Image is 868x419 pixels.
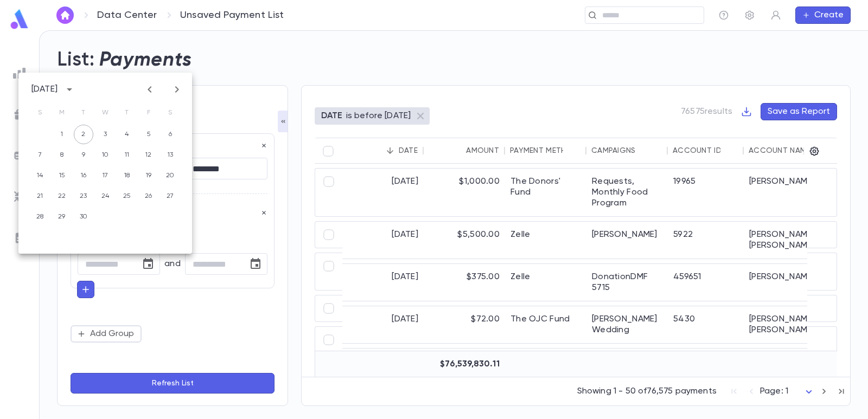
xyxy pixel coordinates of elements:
div: DonationDMF 5715 [586,264,668,301]
img: logo [9,9,30,30]
button: 13 [161,145,180,165]
button: 20 [161,166,180,185]
button: 8 [52,145,72,165]
span: Sunday [30,102,50,124]
button: Previous month [141,81,158,98]
button: 2 [74,125,93,144]
button: 1 [52,125,72,144]
a: Data Center [97,9,157,21]
div: The OJC Fund [505,349,586,385]
div: 5430 [668,306,744,343]
button: 24 [95,186,115,206]
div: Date [399,146,418,155]
button: 22 [52,186,72,206]
h2: List: [57,48,95,72]
div: Zelle [505,222,586,259]
button: Sort [381,142,399,159]
div: Campaigns [591,146,636,155]
div: $76,539,830.11 [424,351,505,377]
button: 3 [95,125,115,144]
p: is before [DATE] [346,111,411,121]
button: 29 [52,207,72,227]
span: Monday [52,102,72,124]
span: Page: 1 [760,387,788,396]
button: Sort [720,142,738,159]
div: The OJC Fund [505,306,586,343]
div: $72.00 [424,306,505,343]
h2: Payments [99,48,192,72]
button: 11 [117,145,137,165]
div: DATEis before [DATE] [315,107,430,125]
div: The Donors' Fund [505,169,586,216]
p: 76575 results [681,106,732,117]
span: Saturday [161,102,180,124]
div: $375.00 [424,264,505,301]
img: imports_grey.530a8a0e642e233f2baf0ef88e8c9fcb.svg [13,190,26,203]
p: and [164,259,180,269]
span: Friday [139,102,158,124]
button: 4 [117,125,137,144]
div: [DATE] [342,264,424,301]
div: [DATE] [342,222,424,259]
span: Wednesday [95,102,115,124]
p: DATE [321,111,343,121]
span: Tuesday [74,102,93,124]
button: 14 [30,166,50,185]
div: $1,000.00 [424,169,505,216]
p: Unsaved Payment List [180,9,284,21]
button: 7 [30,145,50,165]
button: Sort [449,142,466,159]
div: Account ID [673,146,722,155]
button: 21 [30,186,50,206]
button: Next month [168,81,186,98]
button: 27 [161,186,180,206]
button: 17 [95,166,115,185]
div: 459650 [668,349,744,385]
button: 9 [74,145,93,165]
button: 30 [74,207,93,227]
div: Amount [466,146,499,155]
button: Create [795,7,851,24]
img: reports_grey.c525e4749d1bce6a11f5fe2a8de1b229.svg [13,67,26,80]
div: [PERSON_NAME] Wedding [586,306,668,343]
button: 12 [139,145,158,165]
img: campaigns_grey.99e729a5f7ee94e3726e6486bddda8f1.svg [13,108,26,121]
button: Save as Report [761,103,837,120]
div: 459651 [668,264,744,301]
p: Showing 1 - 50 of 76,575 payments [577,386,717,397]
button: 23 [74,186,93,206]
button: 25 [117,186,137,206]
button: 18 [117,166,137,185]
button: Choose date [137,253,159,275]
button: Choose date [245,253,266,275]
img: batches_grey.339ca447c9d9533ef1741baa751efc33.svg [13,149,26,162]
button: 19 [139,166,158,185]
img: home_white.a664292cf8c1dea59945f0da9f25487c.svg [59,11,72,20]
button: Add Group [71,325,142,343]
button: 26 [139,186,158,206]
button: 16 [74,166,93,185]
div: [PERSON_NAME] [586,222,668,259]
div: [DATE] [342,349,424,385]
button: 28 [30,207,50,227]
div: Zichron [PERSON_NAME] [586,349,668,385]
img: letters_grey.7941b92b52307dd3b8a917253454ce1c.svg [13,231,26,244]
div: [DATE] [31,84,58,95]
div: Zelle [505,264,586,301]
div: 19965 [668,169,744,216]
div: Requests, Monthly Food Program [586,169,668,216]
button: 6 [161,125,180,144]
div: Page: 1 [760,383,815,400]
button: Refresh List [71,373,275,394]
div: $750.00 [424,349,505,385]
button: Sort [636,142,653,159]
span: Thursday [117,102,137,124]
div: [DATE] [342,169,424,216]
button: 10 [95,145,115,165]
button: 5 [139,125,158,144]
button: 15 [52,166,72,185]
div: 5922 [668,222,744,259]
div: [DATE] [342,306,424,343]
div: Account Name [749,146,810,155]
button: Sort [563,142,580,159]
